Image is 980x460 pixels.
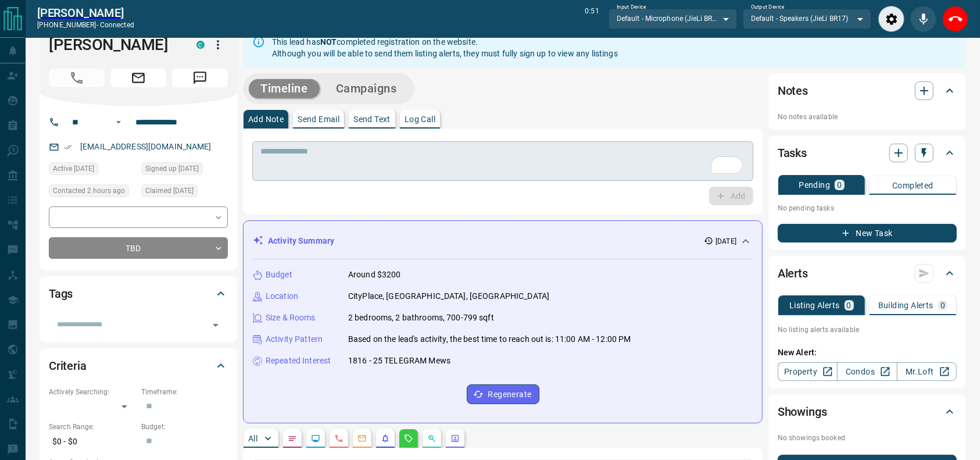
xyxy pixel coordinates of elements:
a: Mr.Loft [897,362,957,381]
a: Condos [837,362,897,381]
p: Budget [266,269,292,281]
p: Add Note [248,115,284,123]
svg: Emails [357,434,367,443]
span: Claimed [DATE] [145,185,194,197]
p: Log Call [405,115,435,123]
p: Repeated Interest [266,355,331,367]
svg: Requests [404,434,413,443]
p: Budget: [141,422,228,432]
button: Open [112,115,126,129]
span: Message [172,69,228,87]
p: Activity Summary [268,235,334,247]
p: Listing Alerts [789,301,840,309]
strong: NOT [320,37,337,47]
p: Completed [892,181,933,190]
div: Audio Settings [878,6,904,32]
p: Size & Rooms [266,312,316,324]
textarea: To enrich screen reader interactions, please activate Accessibility in Grammarly extension settings [260,147,745,176]
p: Timeframe: [141,387,228,397]
div: Sun Aug 10 2025 [141,184,228,201]
p: Building Alerts [878,301,933,309]
button: Regenerate [467,384,539,404]
span: Contacted 2 hours ago [53,185,125,197]
span: Active [DATE] [53,163,94,174]
p: 1816 - 25 TELEGRAM Mews [348,355,450,367]
p: All [248,434,257,443]
p: Activity Pattern [266,333,323,345]
span: Signed up [DATE] [145,163,199,174]
h2: Criteria [49,356,87,375]
p: $0 - $0 [49,432,135,451]
svg: Listing Alerts [381,434,390,443]
p: Around $3200 [348,269,401,281]
a: [PERSON_NAME] [37,6,134,20]
label: Input Device [617,3,646,11]
button: Campaigns [324,79,409,98]
div: TBD [49,237,228,259]
p: 2 bedrooms, 2 bathrooms, 700-799 sqft [348,312,494,324]
div: Fri Aug 08 2025 [49,162,135,179]
div: condos.ca [196,41,205,49]
p: Send Text [353,115,391,123]
svg: Calls [334,434,344,443]
p: Actively Searching: [49,387,135,397]
div: This lead has completed registration on the website. Although you will be able to send them listi... [272,31,618,64]
h2: Notes [778,81,808,100]
div: Criteria [49,352,228,380]
a: [EMAIL_ADDRESS][DOMAIN_NAME] [80,142,212,151]
p: New Alert: [778,347,957,359]
button: Timeline [249,79,320,98]
div: Tags [49,280,228,308]
h1: [PERSON_NAME] [49,35,179,54]
p: [PHONE_NUMBER] - [37,20,134,30]
p: No notes available [778,112,957,122]
h2: Alerts [778,264,808,283]
div: Mute [910,6,936,32]
p: Send Email [298,115,339,123]
span: Email [110,69,166,87]
h2: Tags [49,284,73,303]
p: Search Range: [49,422,135,432]
p: CityPlace, [GEOGRAPHIC_DATA], [GEOGRAPHIC_DATA] [348,290,549,302]
div: Tasks [778,139,957,167]
p: No showings booked [778,433,957,443]
span: Call [49,69,105,87]
svg: Opportunities [427,434,437,443]
h2: Tasks [778,144,807,162]
div: Alerts [778,259,957,287]
svg: Email Verified [64,143,72,151]
p: Based on the lead's activity, the best time to reach out is: 11:00 AM - 12:00 PM [348,333,631,345]
svg: Notes [288,434,297,443]
div: Sun Aug 03 2025 [141,162,228,179]
p: 0 [940,301,945,309]
div: End Call [942,6,968,32]
svg: Agent Actions [450,434,460,443]
div: Notes [778,77,957,105]
button: Open [208,317,224,333]
p: Location [266,290,298,302]
p: 0:51 [585,6,599,32]
span: connected [100,21,134,29]
button: New Task [778,224,957,243]
div: Activity Summary[DATE] [253,230,753,252]
p: Pending [799,181,830,189]
p: No listing alerts available [778,325,957,335]
p: No pending tasks [778,199,957,217]
label: Output Device [751,3,784,11]
div: Tue Aug 12 2025 [49,184,135,201]
div: Default - Microphone (JieLi BR17) [609,9,737,28]
svg: Lead Browsing Activity [311,434,320,443]
h2: Showings [778,402,827,421]
div: Showings [778,398,957,426]
p: [DATE] [716,236,736,247]
a: Property [778,362,838,381]
div: Default - Speakers (JieLi BR17) [743,9,871,28]
p: 0 [847,301,852,309]
p: 0 [837,181,842,189]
